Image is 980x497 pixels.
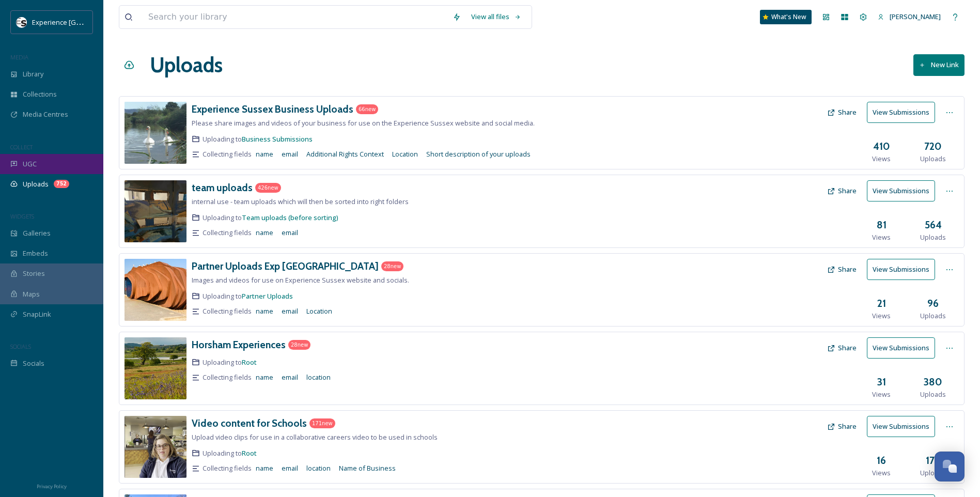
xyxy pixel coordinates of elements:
[192,260,379,272] h3: Partner Uploads Exp [GEOGRAPHIC_DATA]
[23,110,68,119] span: Media Centres
[867,259,940,280] a: View Submissions
[192,417,307,429] h3: Video content for Schools
[54,180,69,188] div: 752
[203,372,252,382] span: Collecting fields
[256,372,273,382] span: name
[381,261,403,271] div: 28 new
[203,134,313,144] span: Uploading to
[306,306,332,316] span: Location
[242,134,313,144] a: Business Submissions
[242,358,257,367] a: Root
[125,337,186,399] img: 915411c4-c596-48a4-8f82-2814f59fea12.jpg
[822,102,862,122] button: Share
[867,337,935,359] button: View Submissions
[23,269,45,278] span: Stories
[867,180,940,201] a: View Submissions
[867,416,935,437] button: View Submissions
[125,259,186,321] img: e73d093c-0a51-4230-b27a-e4dd8c2c8d6a.jpg
[242,448,257,458] a: Root
[867,337,940,359] a: View Submissions
[309,418,335,428] div: 171 new
[935,452,965,482] button: Open Chat
[872,468,891,478] span: Views
[192,181,253,194] h3: team uploads
[872,390,891,399] span: Views
[23,359,44,368] span: Socials
[37,483,67,490] span: Privacy Policy
[23,289,40,299] span: Maps
[306,372,331,382] span: location
[23,228,51,238] span: Galleries
[867,102,940,123] a: View Submissions
[282,149,298,159] span: email
[192,275,409,285] span: Images and videos for use on Experience Sussex website and socials.
[920,154,946,164] span: Uploads
[192,103,353,115] h3: Experience Sussex Business Uploads
[192,118,535,128] span: Please share images and videos of your business for use on the Experience Sussex website and soci...
[125,416,186,478] img: fc169f23-0d26-49b4-8d81-3d255ea2dcd5.jpg
[920,390,946,399] span: Uploads
[873,7,946,27] a: [PERSON_NAME]
[37,479,67,492] a: Privacy Policy
[760,10,812,24] div: What's New
[192,338,286,351] h3: Horsham Experiences
[872,311,891,321] span: Views
[255,183,281,193] div: 426 new
[23,309,51,319] span: SnapLink
[920,311,946,321] span: Uploads
[242,213,338,222] span: Team uploads (before sorting)
[282,372,298,382] span: email
[913,54,965,75] button: New Link
[339,463,396,473] span: Name of Business
[822,416,862,437] button: Share
[920,232,946,242] span: Uploads
[192,432,438,442] span: Upload video clips for use in a collaborative careers video to be used in schools
[872,154,891,164] span: Views
[10,143,33,151] span: COLLECT
[306,463,331,473] span: location
[203,213,338,223] span: Uploading to
[192,102,353,117] a: Experience Sussex Business Uploads
[203,291,293,301] span: Uploading to
[10,53,28,61] span: MEDIA
[242,291,293,301] a: Partner Uploads
[873,139,890,154] h3: 410
[288,340,310,350] div: 28 new
[203,228,252,238] span: Collecting fields
[926,453,941,468] h3: 178
[877,375,886,390] h3: 31
[125,180,186,242] img: 5be2f83d-1dee-4ceb-a257-e592c83a5810.jpg
[924,139,942,154] h3: 720
[282,463,298,473] span: email
[867,180,935,201] button: View Submissions
[192,416,307,431] a: Video content for Schools
[256,228,273,238] span: name
[32,17,134,27] span: Experience [GEOGRAPHIC_DATA]
[203,463,252,473] span: Collecting fields
[890,12,941,21] span: [PERSON_NAME]
[256,149,273,159] span: name
[150,50,223,81] a: Uploads
[306,149,384,159] span: Additional Rights Context
[23,159,37,169] span: UGC
[23,248,48,258] span: Embeds
[17,17,27,27] img: WSCC%20ES%20Socials%20Icon%20-%20Secondary%20-%20Black.jpg
[924,375,942,390] h3: 380
[877,296,886,311] h3: 21
[23,89,57,99] span: Collections
[192,259,379,274] a: Partner Uploads Exp [GEOGRAPHIC_DATA]
[203,448,257,458] span: Uploading to
[466,7,526,27] a: View all files
[282,228,298,238] span: email
[822,181,862,201] button: Share
[925,218,942,232] h3: 564
[10,212,34,220] span: WIDGETS
[877,453,886,468] h3: 16
[23,69,43,79] span: Library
